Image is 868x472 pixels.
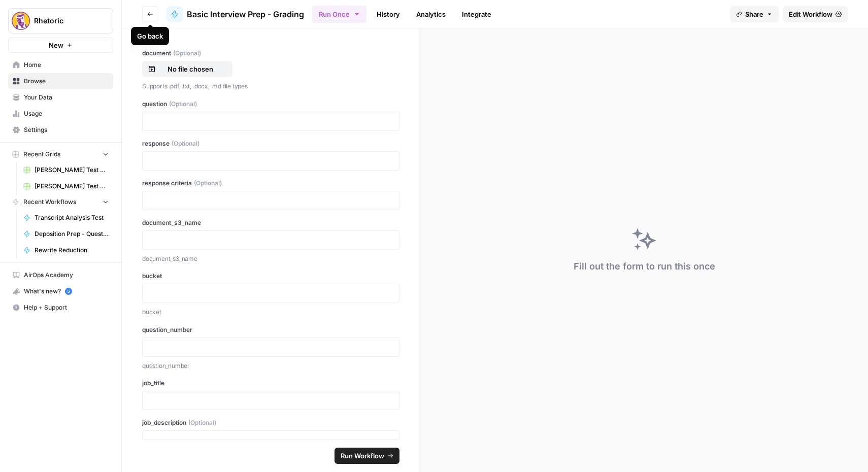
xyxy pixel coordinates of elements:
label: job_description [142,418,399,427]
button: Share [730,6,779,22]
a: Browse [8,73,113,89]
button: Recent Grids [8,147,113,162]
a: AirOps Academy [8,267,113,283]
span: Help + Support [24,303,109,312]
span: Browse [24,77,109,86]
a: 5 [65,288,72,295]
span: (Optional) [194,179,222,188]
p: Supports .pdf, .txt, .docx, .md file types [142,81,399,91]
button: New [8,38,113,53]
a: Edit Workflow [783,6,848,22]
span: Deposition Prep - Question Creator [35,229,109,239]
button: Workspace: Rhetoric [8,8,113,33]
button: Run Once [312,6,366,23]
span: Run Workflow [341,451,384,461]
a: [PERSON_NAME] Test Workflow - SERP Overview Grid [19,178,113,194]
span: Share [745,9,763,19]
p: bucket [142,307,399,317]
label: document [142,49,399,58]
p: No file chosen [158,64,223,74]
span: [PERSON_NAME] Test Workflow - Copilot Example Grid [35,165,109,175]
div: Fill out the form to run this once [574,259,715,274]
label: document_s3_name [142,218,399,227]
span: New [49,40,63,50]
span: Settings [24,125,109,134]
a: [PERSON_NAME] Test Workflow - Copilot Example Grid [19,162,113,178]
span: Transcript Analysis Test [35,213,109,222]
label: response [142,139,399,148]
a: Transcript Analysis Test [19,210,113,226]
span: Your Data [24,93,109,102]
a: Home [8,57,113,73]
a: Analytics [410,6,452,22]
span: (Optional) [188,418,216,427]
a: Usage [8,106,113,122]
span: Edit Workflow [789,9,832,19]
span: Recent Grids [23,150,60,159]
label: job_title [142,379,399,388]
a: Settings [8,122,113,138]
div: What's new? [9,284,113,299]
button: Help + Support [8,299,113,316]
p: question_number [142,361,399,371]
a: Your Data [8,89,113,106]
label: response criteria [142,179,399,188]
button: Run Workflow [335,448,399,464]
a: Deposition Prep - Question Creator [19,226,113,242]
a: Basic Interview Prep - Grading [166,6,304,22]
label: question_number [142,325,399,334]
button: What's new? 5 [8,283,113,299]
span: [PERSON_NAME] Test Workflow - SERP Overview Grid [35,182,109,191]
button: Recent Workflows [8,194,113,210]
span: (Optional) [169,99,197,109]
a: Integrate [456,6,497,22]
span: (Optional) [172,139,199,148]
text: 5 [67,289,70,294]
img: Rhetoric Logo [12,12,30,30]
span: Rhetoric [34,16,95,26]
span: Usage [24,109,109,118]
span: Home [24,60,109,70]
span: (Optional) [173,49,201,58]
span: Recent Workflows [23,197,76,207]
span: Rewrite Reduction [35,246,109,255]
button: No file chosen [142,61,232,77]
span: Basic Interview Prep - Grading [187,8,304,20]
p: document_s3_name [142,254,399,264]
span: AirOps Academy [24,271,109,280]
a: History [371,6,406,22]
label: question [142,99,399,109]
label: bucket [142,272,399,281]
a: Rewrite Reduction [19,242,113,258]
